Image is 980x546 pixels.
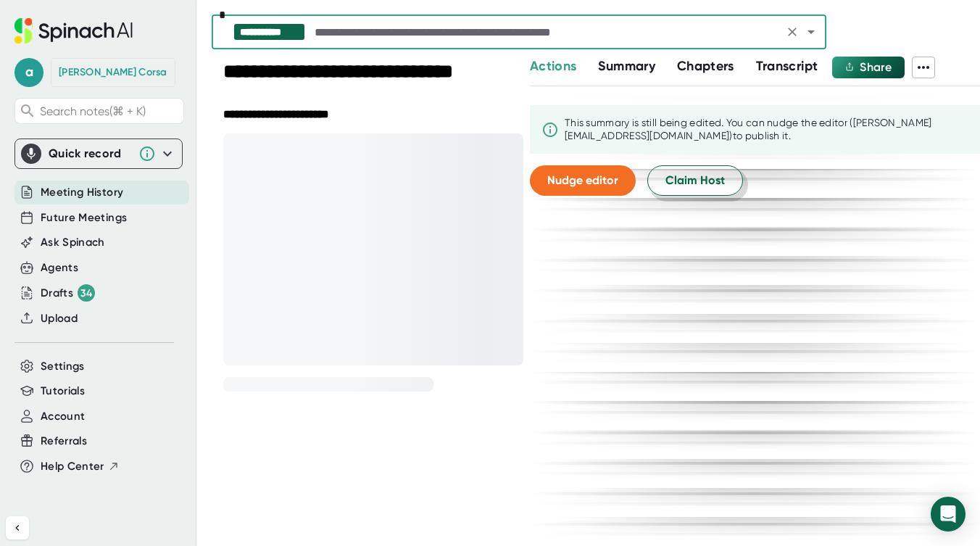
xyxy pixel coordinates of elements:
button: Claim Host [647,165,743,196]
button: Open [801,22,821,42]
button: Transcript [756,57,818,76]
button: Share [832,57,905,78]
button: Upload [41,310,78,327]
div: Amy Corsa [59,66,167,79]
button: Chapters [677,57,734,76]
button: Future Meetings [41,210,127,226]
button: Actions [530,57,576,76]
button: Tutorials [41,383,85,400]
div: Quick record [49,146,131,161]
div: This summary is still being edited. You can nudge the editor ([PERSON_NAME][EMAIL_ADDRESS][DOMAIN... [565,117,968,142]
button: Agents [41,260,78,276]
div: Quick record [21,139,176,168]
span: Chapters [677,58,734,74]
button: Ask Spinach [41,234,105,251]
span: Help Center [41,458,104,475]
span: Summary [598,58,655,74]
button: Drafts 34 [41,284,95,302]
span: a [14,58,43,87]
span: Share [860,60,892,74]
button: Referrals [41,433,87,450]
span: Transcript [756,58,818,74]
div: Drafts [41,284,95,302]
button: Nudge editor [530,165,636,196]
span: Claim Host [665,172,725,189]
span: Nudge editor [547,173,618,187]
span: Actions [530,58,576,74]
button: Clear [782,22,802,42]
button: Meeting History [41,184,123,201]
button: Collapse sidebar [6,516,29,539]
div: Open Intercom Messenger [931,497,966,531]
div: 34 [78,284,95,302]
button: Summary [598,57,655,76]
span: Search notes (⌘ + K) [40,104,180,118]
button: Settings [41,358,85,375]
button: Account [41,408,85,425]
button: Help Center [41,458,120,475]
